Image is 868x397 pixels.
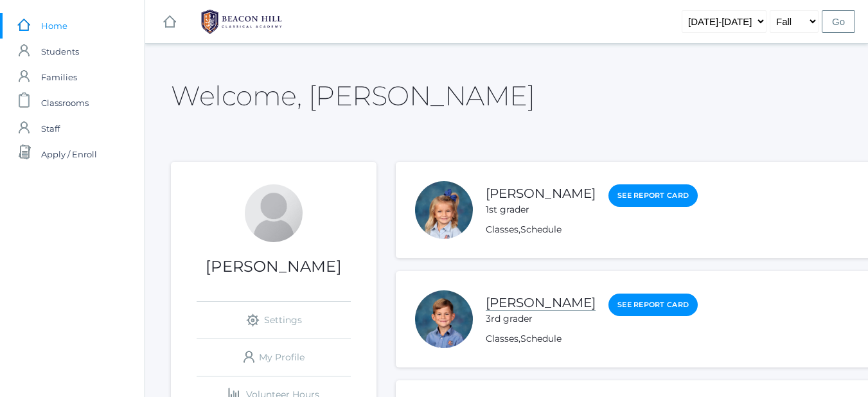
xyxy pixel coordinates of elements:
[486,223,698,236] div: ,
[415,290,473,348] div: Dustin Laubacher
[486,186,596,201] a: [PERSON_NAME]
[197,302,351,339] a: Settings
[608,184,698,207] a: See Report Card
[486,332,698,346] div: ,
[41,13,67,39] span: Home
[41,39,79,64] span: Students
[193,6,290,38] img: BHCALogos-05-308ed15e86a5a0abce9b8dd61676a3503ac9727e845dece92d48e8588c001991.png
[41,64,77,90] span: Families
[245,184,303,242] div: Johanna Laubacher
[486,203,596,216] div: 1st grader
[486,312,596,326] div: 3rd grader
[520,224,562,235] a: Schedule
[608,294,698,316] a: See Report Card
[197,339,351,376] a: My Profile
[171,258,376,275] h1: [PERSON_NAME]
[41,116,60,141] span: Staff
[415,181,473,239] div: Shiloh Laubacher
[486,295,596,311] a: [PERSON_NAME]
[520,333,562,344] a: Schedule
[41,90,89,116] span: Classrooms
[171,81,535,110] h2: Welcome, [PERSON_NAME]
[486,333,518,344] a: Classes
[41,141,97,167] span: Apply / Enroll
[486,224,518,235] a: Classes
[822,10,855,33] input: Go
